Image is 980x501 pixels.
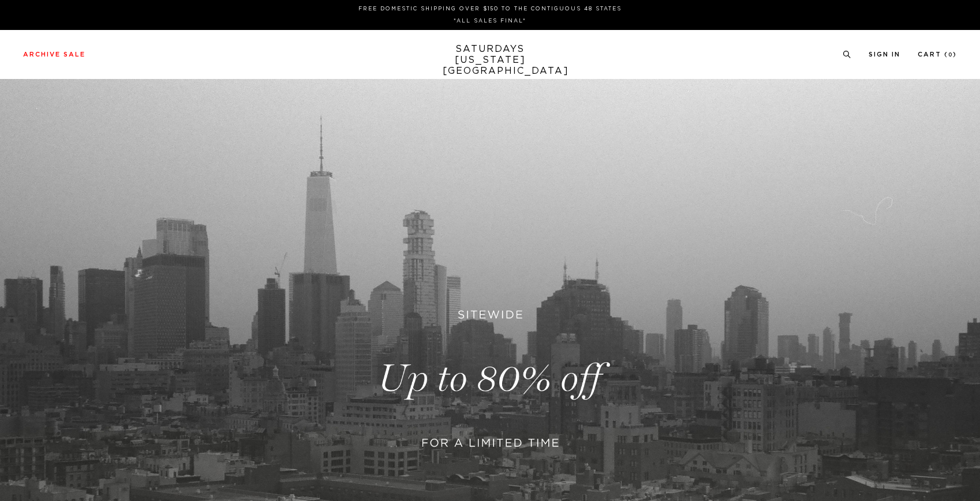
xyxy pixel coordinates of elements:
small: 0 [948,52,953,58]
p: FREE DOMESTIC SHIPPING OVER $150 TO THE CONTIGUOUS 48 STATES [28,5,952,13]
a: Cart (0) [918,51,957,58]
a: SATURDAYS[US_STATE][GEOGRAPHIC_DATA] [443,44,538,77]
a: Archive Sale [23,51,85,58]
a: Sign In [869,51,900,58]
p: *ALL SALES FINAL* [28,17,952,25]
